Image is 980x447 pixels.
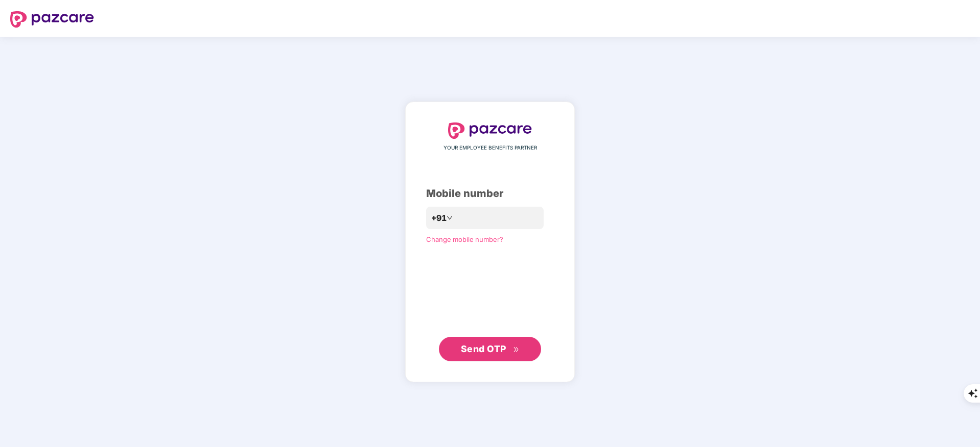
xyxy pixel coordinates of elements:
a: Change mobile number? [426,235,503,243]
span: down [447,215,453,221]
div: Mobile number [426,186,554,202]
button: Send OTPdouble-right [439,337,541,361]
span: Send OTP [461,343,506,354]
span: double-right [513,346,520,353]
span: YOUR EMPLOYEE BENEFITS PARTNER [444,144,537,152]
img: logo [448,122,532,139]
img: logo [10,11,94,28]
span: +91 [431,212,447,225]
